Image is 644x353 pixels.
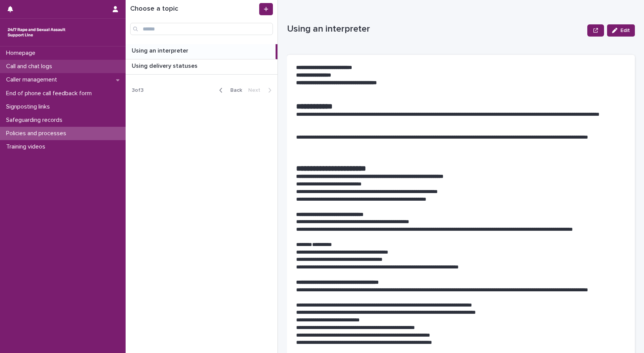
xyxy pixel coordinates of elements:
button: Edit [607,24,635,37]
p: Caller management [3,76,63,83]
p: Safeguarding records [3,117,69,124]
button: Next [245,87,277,94]
p: Using an interpreter [287,24,584,35]
p: Training videos [3,143,51,150]
img: rhQMoQhaT3yELyF149Cw [6,25,67,40]
button: Back [213,87,245,94]
p: 3 of 3 [126,81,150,100]
p: Call and chat logs [3,63,58,70]
h1: Choose a topic [130,5,258,13]
p: Signposting links [3,103,56,110]
p: Homepage [3,50,41,57]
p: Using an interpreter [132,46,190,54]
p: Using delivery statuses [132,61,199,70]
p: Policies and processes [3,130,72,137]
a: Using delivery statusesUsing delivery statuses [126,59,277,75]
input: Search [130,23,273,35]
span: Next [248,88,265,93]
span: Edit [620,28,630,33]
a: Using an interpreterUsing an interpreter [126,44,277,59]
p: End of phone call feedback form [3,90,98,97]
span: Back [226,88,242,93]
